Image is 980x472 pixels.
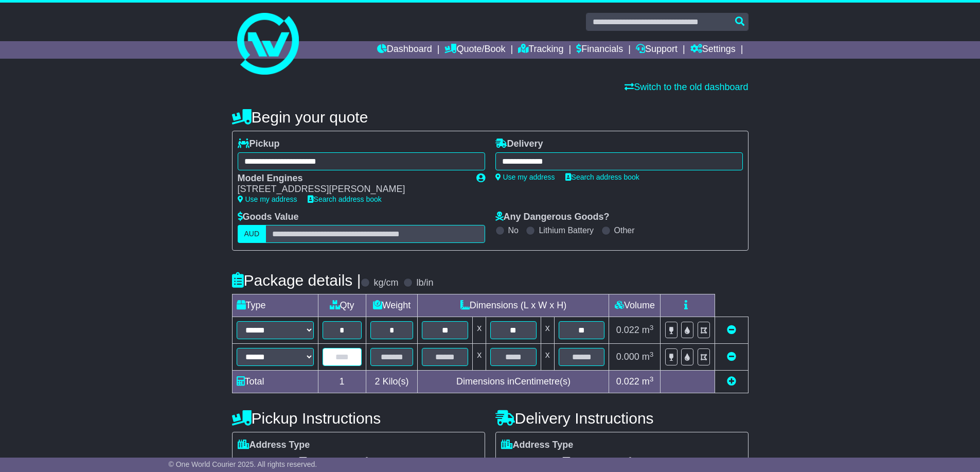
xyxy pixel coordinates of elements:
td: x [473,317,486,344]
a: Use my address [238,195,297,203]
a: Add new item [727,376,736,387]
span: Commercial [561,453,615,469]
span: Air & Sea Depot [362,453,431,469]
label: Other [614,225,635,235]
label: Delivery [495,138,543,150]
td: 1 [318,371,366,393]
a: Tracking [518,41,563,59]
a: Remove this item [727,352,736,362]
label: Goods Value [238,212,299,223]
td: Dimensions (L x W x H) [418,294,609,317]
label: Any Dangerous Goods? [495,212,610,223]
a: Dashboard [377,41,432,59]
sup: 3 [650,375,654,383]
a: Search address book [565,173,639,181]
a: Remove this item [727,325,736,335]
h4: Package details | [232,272,361,289]
td: Weight [366,294,418,317]
h4: Delivery Instructions [495,410,749,427]
td: Dimensions in Centimetre(s) [418,371,609,393]
td: x [541,317,554,344]
a: Use my address [495,173,555,181]
label: kg/cm [373,277,398,289]
a: Financials [576,41,623,59]
span: 0.022 [616,376,639,387]
a: Search address book [308,195,382,203]
span: © One World Courier 2025. All rights reserved. [169,460,317,468]
label: Address Type [501,440,574,451]
span: 0.000 [616,352,639,362]
label: Pickup [238,138,280,150]
span: Residential [238,453,288,469]
span: Commercial [298,453,351,469]
h4: Begin your quote [232,109,749,126]
a: Quote/Book [444,41,505,59]
label: Lithium Battery [539,225,594,235]
span: m [642,352,654,362]
sup: 3 [650,324,654,331]
td: Total [232,371,318,393]
label: Address Type [238,440,310,451]
span: Air & Sea Depot [625,453,694,469]
span: 0.022 [616,325,639,335]
span: m [642,376,654,387]
td: Kilo(s) [366,371,418,393]
sup: 3 [650,351,654,358]
span: Residential [501,453,551,469]
h4: Pickup Instructions [232,410,485,427]
td: x [473,344,486,371]
span: 2 [375,376,380,387]
div: [STREET_ADDRESS][PERSON_NAME] [238,184,466,195]
td: Volume [609,294,661,317]
span: m [642,325,654,335]
a: Support [636,41,678,59]
div: Model Engines [238,173,466,184]
label: lb/in [416,277,433,289]
td: Qty [318,294,366,317]
td: x [541,344,554,371]
a: Switch to the old dashboard [625,82,748,92]
td: Type [232,294,318,317]
label: No [508,225,519,235]
label: AUD [238,225,266,243]
a: Settings [690,41,736,59]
